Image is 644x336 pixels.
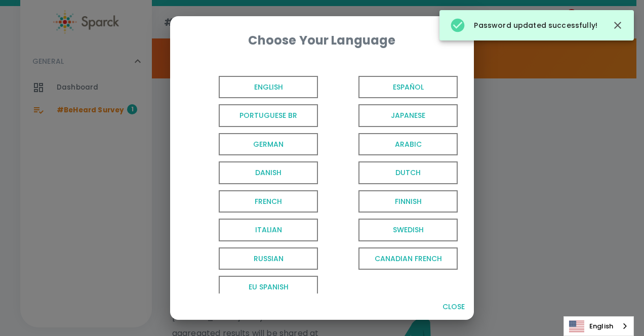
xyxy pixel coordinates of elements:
[182,187,322,216] button: French
[358,161,458,184] span: Dutch
[219,219,318,241] span: Italian
[563,316,634,336] div: Language
[322,244,462,273] button: Canadian French
[182,158,322,187] button: Danish
[358,219,458,241] span: Swedish
[358,133,458,156] span: Arabic
[219,276,318,299] span: EU Spanish
[182,273,322,302] button: EU Spanish
[182,101,322,130] button: Portuguese BR
[322,73,462,102] button: Español
[322,187,462,216] button: Finnish
[182,130,322,159] button: German
[358,190,458,213] span: Finnish
[358,104,458,127] span: Japanese
[186,32,458,49] div: Choose Your Language
[182,73,322,102] button: English
[182,216,322,244] button: Italian
[322,158,462,187] button: Dutch
[322,101,462,130] button: Japanese
[563,316,634,336] aside: Language selected: English
[564,317,633,335] a: English
[219,190,318,213] span: French
[219,104,318,127] span: Portuguese BR
[182,244,322,273] button: Russian
[358,247,458,270] span: Canadian French
[437,298,470,316] button: Close
[322,216,462,244] button: Swedish
[219,133,318,156] span: German
[450,13,597,37] div: Password updated successfully!
[219,161,318,184] span: Danish
[322,130,462,159] button: Arabic
[219,76,318,99] span: English
[358,76,458,99] span: Español
[219,247,318,270] span: Russian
